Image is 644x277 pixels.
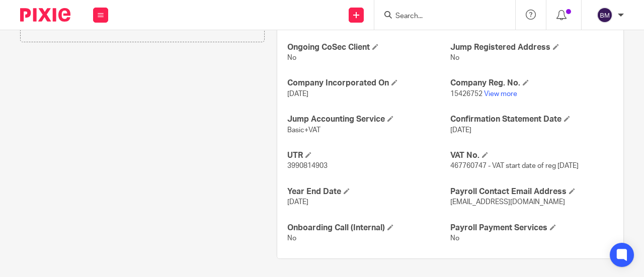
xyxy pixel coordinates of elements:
input: Search [394,12,485,21]
span: 3990814903 [287,162,328,169]
h4: Company Reg. No. [450,78,613,88]
span: 15426752 [450,90,482,98]
h4: UTR [287,150,450,161]
h4: Year End Date [287,187,450,197]
span: [EMAIL_ADDRESS][DOMAIN_NAME] [450,199,565,206]
h4: Payroll Payment Services [450,223,613,233]
span: [DATE] [450,127,471,134]
h4: Payroll Contact Email Address [450,187,613,197]
span: No [287,54,296,61]
span: No [287,235,296,242]
span: No [450,54,459,61]
h4: Confirmation Statement Date [450,114,613,125]
span: No [450,235,459,242]
h4: VAT No. [450,150,613,161]
h4: Company Incorporated On [287,78,450,88]
span: 467760747 - VAT start date of reg [DATE] [450,162,579,169]
h4: Onboarding Call (Internal) [287,223,450,233]
span: [DATE] [287,199,308,206]
span: [DATE] [287,90,308,98]
h4: Ongoing CoSec Client [287,42,450,53]
img: svg%3E [597,7,613,23]
h4: Jump Accounting Service [287,114,450,125]
a: View more [484,90,517,98]
img: Pixie [20,8,70,22]
span: Basic+VAT [287,127,320,134]
h4: Jump Registered Address [450,42,613,53]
